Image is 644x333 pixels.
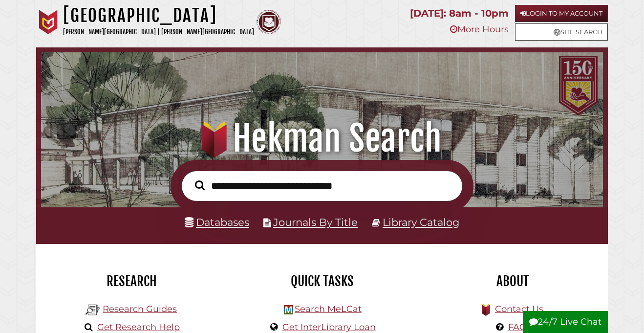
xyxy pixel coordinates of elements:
[495,304,543,314] a: Contact Us
[410,5,509,22] p: [DATE]: 8am - 10pm
[63,26,254,38] p: [PERSON_NAME][GEOGRAPHIC_DATA] | [PERSON_NAME][GEOGRAPHIC_DATA]
[508,322,531,333] a: FAQs
[284,305,293,314] img: Hekman Library Logo
[450,24,509,35] a: More Hours
[515,23,608,41] a: Site Search
[63,5,254,26] h1: [GEOGRAPHIC_DATA]
[185,216,249,228] a: Databases
[515,5,608,22] a: Login to My Account
[103,304,177,314] a: Research Guides
[257,10,281,34] img: Calvin Theological Seminary
[97,322,180,333] a: Get Research Help
[36,10,61,34] img: Calvin University
[295,304,362,314] a: Search MeLCat
[51,117,593,160] h1: Hekman Search
[86,303,100,317] img: Hekman Library Logo
[234,273,410,289] h2: Quick Tasks
[273,216,358,228] a: Journals By Title
[195,180,205,190] i: Search
[190,178,210,193] button: Search
[43,273,219,289] h2: Research
[383,216,459,228] a: Library Catalog
[425,273,601,289] h2: About
[282,322,376,333] a: Get InterLibrary Loan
